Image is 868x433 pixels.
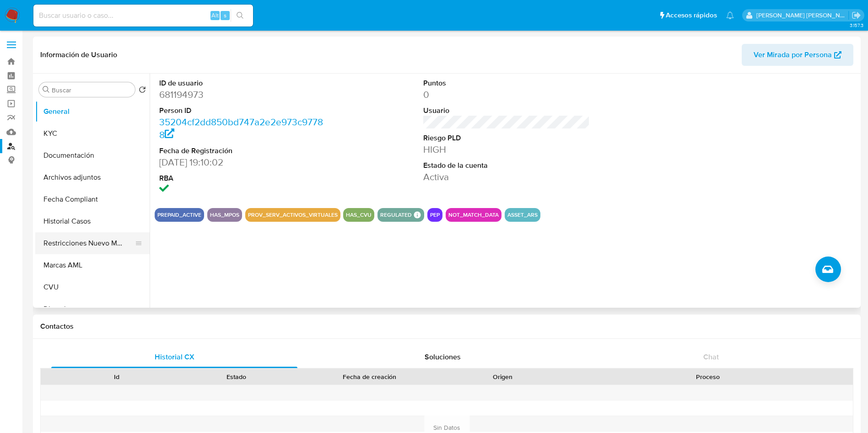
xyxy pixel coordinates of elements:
span: Chat [703,352,719,362]
div: Proceso [569,372,846,381]
span: Soluciones [425,352,461,362]
a: Notificaciones [726,11,734,19]
button: Marcas AML [35,254,150,276]
dd: [DATE] 19:10:02 [159,156,326,169]
button: Ver Mirada por Persona [742,44,853,66]
h1: Información de Usuario [40,50,117,59]
p: sandra.helbardt@mercadolibre.com [756,11,849,20]
dd: Activa [423,171,590,183]
dt: Person ID [159,106,326,116]
button: Historial Casos [35,210,150,232]
dt: Usuario [423,106,590,116]
dd: 0 [423,88,590,101]
div: Id [63,372,170,381]
span: s [224,11,226,20]
span: Historial CX [155,352,194,362]
dd: 681194973 [159,88,326,101]
h1: Contactos [40,322,853,331]
button: Buscar [43,86,50,93]
button: General [35,101,150,123]
input: Buscar [52,86,131,94]
button: Volver al orden por defecto [139,86,146,96]
button: CVU [35,276,150,298]
dt: Fecha de Registración [159,146,326,156]
button: KYC [35,123,150,144]
div: Fecha de creación [303,372,437,381]
a: Salir [852,11,861,20]
span: Accesos rápidos [666,11,717,20]
dt: ID de usuario [159,78,326,88]
button: Archivos adjuntos [35,166,150,188]
button: Restricciones Nuevo Mundo [35,232,142,254]
span: Ver Mirada por Persona [754,44,832,66]
div: Estado [183,372,290,381]
input: Buscar usuario o caso... [33,10,253,21]
dt: Puntos [423,78,590,88]
dt: Estado de la cuenta [423,160,590,171]
div: Origen [449,372,556,381]
dd: HIGH [423,143,590,156]
button: Documentación [35,144,150,166]
button: search-icon [231,9,249,22]
span: Alt [211,11,219,20]
dt: RBA [159,173,326,183]
dt: Riesgo PLD [423,133,590,143]
a: 35204cf2dd850bd747a2e2e973c97788 [159,115,323,141]
button: Fecha Compliant [35,188,150,210]
button: Direcciones [35,298,150,320]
